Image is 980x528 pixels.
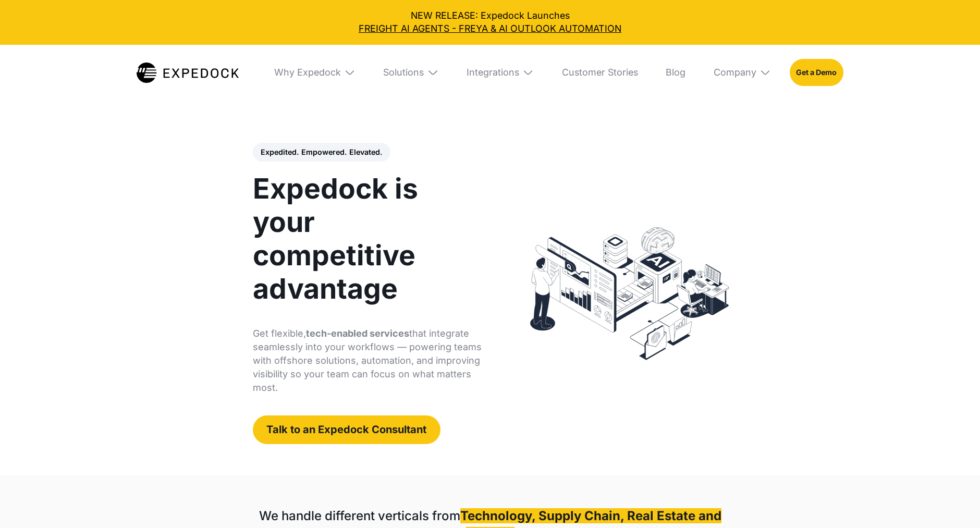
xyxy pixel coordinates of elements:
[274,67,341,78] div: Why Expedock
[790,59,843,86] a: Get a Demo
[9,9,971,35] div: NEW RELEASE: Expedock Launches
[253,172,482,306] h1: Expedock is your competitive advantage
[383,67,424,78] div: Solutions
[714,67,756,78] div: Company
[553,45,647,101] a: Customer Stories
[656,45,695,101] a: Blog
[9,22,971,35] a: FREIGHT AI AGENTS - FREYA & AI OUTLOOK AUTOMATION
[704,45,780,101] div: Company
[374,45,448,101] div: Solutions
[457,45,543,101] div: Integrations
[467,67,519,78] div: Integrations
[253,415,441,445] a: Talk to an Expedock Consultant
[306,328,409,339] strong: tech-enabled services
[253,327,482,395] p: Get flexible, that integrate seamlessly into your workflows — powering teams with offshore soluti...
[259,508,460,523] strong: We handle different verticals from
[265,45,365,101] div: Why Expedock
